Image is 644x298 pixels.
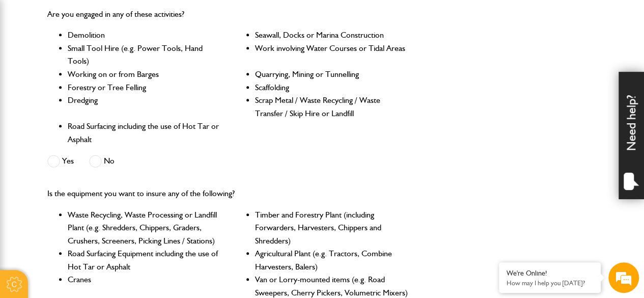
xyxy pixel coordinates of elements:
[68,42,221,68] li: Small Tool Hire (e.g. Power Tools, Hand Tools)
[68,208,221,248] li: Waste Recycling, Waste Processing or Landfill Plant (e.g. Shredders, Chippers, Graders, Crushers,...
[619,72,644,199] div: Need help?
[68,68,221,81] li: Working on or from Barges
[255,29,409,42] li: Seawall, Docks or Marina Construction
[255,81,409,94] li: Scaffolding
[47,8,409,21] p: Are you engaged in any of these activities?
[507,269,593,278] div: We're Online!
[47,187,409,200] p: Is the equipment you want to insure any of the following?
[68,94,221,120] li: Dredging
[68,81,221,94] li: Forestry or Tree Felling
[255,42,409,68] li: Work involving Water Courses or Tidal Areas
[68,247,221,273] li: Road Surfacing Equipment including the use of Hot Tar or Asphalt
[507,279,593,287] p: How may I help you today?
[68,120,221,146] li: Road Surfacing including the use of Hot Tar or Asphalt
[68,29,221,42] li: Demolition
[255,208,409,248] li: Timber and Forestry Plant (including Forwarders, Harvesters, Chippers and Shredders)
[255,68,409,81] li: Quarrying, Mining or Tunnelling
[255,94,409,120] li: Scrap Metal / Waste Recycling / Waste Transfer / Skip Hire or Landfill
[255,247,409,273] li: Agricultural Plant (e.g. Tractors, Combine Harvesters, Balers)
[89,155,115,168] label: No
[47,155,74,168] label: Yes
